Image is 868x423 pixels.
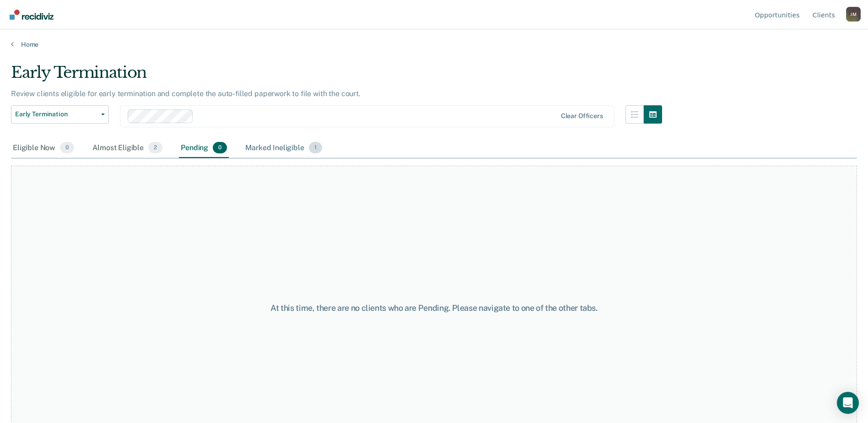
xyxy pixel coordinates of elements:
[11,89,361,98] p: Review clients eligible for early termination and complete the auto-filled paperwork to file with...
[11,40,857,49] a: Home
[561,112,603,120] div: Clear officers
[846,7,861,22] div: J M
[243,138,324,158] div: Marked Ineligible1
[91,138,164,158] div: Almost Eligible2
[179,138,229,158] div: Pending0
[11,105,109,124] button: Early Termination
[223,303,646,313] div: At this time, there are no clients who are Pending. Please navigate to one of the other tabs.
[10,10,54,20] img: Recidiviz
[846,7,861,22] button: Profile dropdown button
[213,142,227,154] span: 0
[309,142,322,154] span: 1
[60,142,74,154] span: 0
[148,142,162,154] span: 2
[11,63,662,89] div: Early Termination
[15,110,97,118] span: Early Termination
[11,138,76,158] div: Eligible Now0
[837,392,859,414] div: Open Intercom Messenger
